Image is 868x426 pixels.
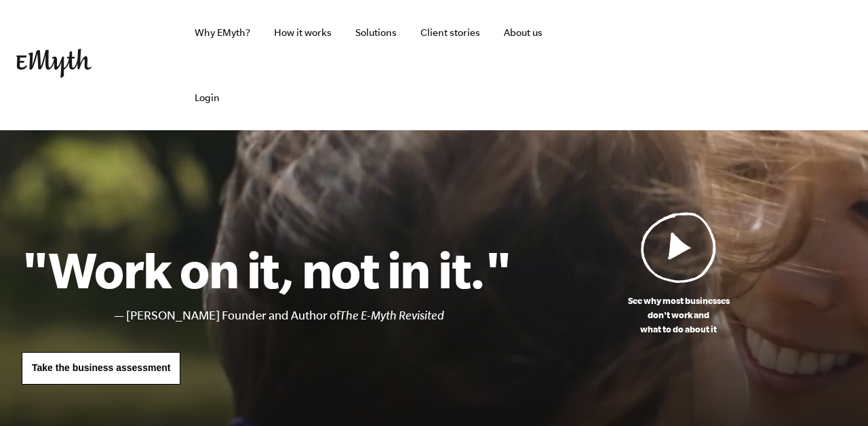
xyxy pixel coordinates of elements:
img: EMyth [16,49,92,78]
a: See why most businessesdon't work andwhat to do about it [511,212,846,336]
i: The E-Myth Revisited [340,309,444,322]
iframe: Embedded CTA [709,50,852,80]
a: Login [184,65,231,130]
span: Take the business assessment [32,362,170,373]
iframe: Embedded CTA [560,50,703,80]
li: [PERSON_NAME] Founder and Author of [126,306,511,326]
p: See why most businesses don't work and what to do about it [511,294,846,336]
a: Take the business assessment [22,352,180,385]
iframe: Chat Widget [800,361,868,426]
h1: "Work on it, not in it." [22,239,511,299]
img: Play Video [641,212,717,283]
